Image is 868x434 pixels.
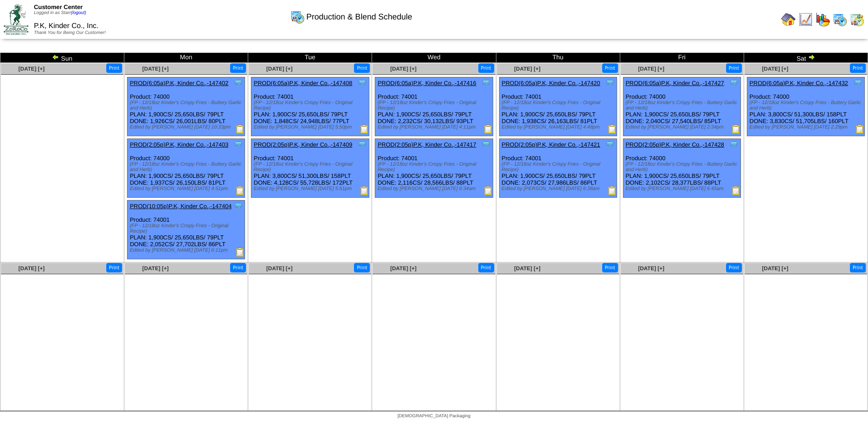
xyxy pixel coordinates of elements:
span: Production & Blend Schedule [307,12,412,22]
button: Print [726,63,742,73]
div: (FP - 12/18oz Kinder's Crispy Fries - Original Recipe) [254,100,368,111]
img: Tooltip [605,140,614,149]
img: calendarprod.gif [833,12,847,27]
button: Print [478,63,494,73]
a: PROD(10:05p)P.K, Kinder Co.,-147404 [130,203,231,210]
td: Tue [248,53,372,63]
a: [DATE] [+] [19,66,45,72]
td: Thu [496,53,620,63]
img: Tooltip [481,140,491,149]
img: Production Report [236,248,245,257]
div: Edited by [PERSON_NAME] [DATE] 2:29pm [750,124,864,130]
div: (FP - 12/18oz Kinder's Crispy Fries - Original Recipe) [502,100,617,111]
div: Product: 74000 PLAN: 1,900CS / 25,650LBS / 79PLT DONE: 1,937CS / 26,150LBS / 81PLT [127,139,245,198]
a: PROD(2:05p)P.K, Kinder Co.,-147417 [377,141,476,148]
img: Production Report [608,186,617,195]
a: [DATE] [+] [514,66,540,72]
span: [DEMOGRAPHIC_DATA] Packaging [397,414,470,419]
img: line_graph.gif [798,12,813,27]
div: Product: 74001 PLAN: 3,800CS / 51,300LBS / 158PLT DONE: 4,128CS / 55,728LBS / 172PLT [251,139,369,198]
div: Product: 74000 PLAN: 1,900CS / 25,650LBS / 79PLT DONE: 2,102CS / 28,377LBS / 88PLT [623,139,741,198]
div: Product: 74000 PLAN: 3,800CS / 51,300LBS / 158PLT DONE: 3,830CS / 51,705LBS / 160PLT [747,77,864,136]
a: [DATE] [+] [514,265,540,272]
div: (FP - 12/18oz Kinder's Crispy Fries - Buttery Garlic and Herb) [130,100,245,111]
div: Product: 74000 PLAN: 1,900CS / 25,650LBS / 79PLT DONE: 1,926CS / 26,001LBS / 80PLT [127,77,245,136]
a: [DATE] [+] [390,66,416,72]
div: Edited by [PERSON_NAME] [DATE] 2:34pm [626,124,741,130]
img: Tooltip [234,78,243,87]
img: graph.gif [816,12,830,27]
div: Product: 74001 PLAN: 1,900CS / 25,650LBS / 79PLT DONE: 2,052CS / 27,702LBS / 86PLT [127,200,245,259]
img: Production Report [608,124,617,134]
button: Print [602,63,618,73]
button: Print [354,63,370,73]
td: Mon [124,53,248,63]
img: Production Report [484,186,493,195]
button: Print [106,63,122,73]
span: P.K, Kinder Co., Inc. [34,22,99,30]
div: (FP - 12/18oz Kinder's Crispy Fries - Original Recipe) [377,162,492,172]
a: [DATE] [+] [266,265,292,272]
img: ZoRoCo_Logo(Green%26Foil)%20jpg.webp [4,4,28,34]
div: Edited by [PERSON_NAME] [DATE] 5:51pm [254,186,368,191]
img: calendarprod.gif [290,10,305,24]
a: PROD(2:05p)P.K, Kinder Co.,-147428 [626,141,724,148]
div: Edited by [PERSON_NAME] [DATE] 5:50pm [254,124,368,130]
button: Print [354,263,370,272]
a: [DATE] [+] [638,265,664,272]
a: [DATE] [+] [266,66,292,72]
span: [DATE] [+] [762,265,788,272]
button: Print [478,263,494,272]
div: Product: 74000 PLAN: 1,900CS / 25,650LBS / 79PLT DONE: 2,040CS / 27,540LBS / 85PLT [623,77,741,136]
div: Edited by [PERSON_NAME] [DATE] 10:33pm [130,124,245,130]
div: Product: 74001 PLAN: 1,900CS / 25,650LBS / 79PLT DONE: 2,073CS / 27,986LBS / 86PLT [499,139,617,198]
a: PROD(6:05a)P.K, Kinder Co.,-147416 [377,80,476,86]
img: Production Report [731,124,741,134]
td: Fri [620,53,744,63]
span: Thank You for Being Our Customer! [34,30,106,35]
img: arrowleft.gif [52,53,59,61]
a: [DATE] [+] [142,265,169,272]
div: Product: 74001 PLAN: 1,900CS / 25,650LBS / 79PLT DONE: 1,938CS / 26,163LBS / 81PLT [499,77,617,136]
img: Tooltip [605,78,614,87]
button: Print [230,63,246,73]
img: Tooltip [358,78,367,87]
div: (FP - 12/18oz Kinder's Crispy Fries - Buttery Garlic and Herb) [130,162,245,172]
a: PROD(2:05p)P.K, Kinder Co.,-147421 [502,141,600,148]
div: (FP - 12/18oz Kinder's Crispy Fries - Buttery Garlic and Herb) [626,100,741,111]
img: Production Report [360,186,369,195]
a: [DATE] [+] [19,265,45,272]
img: Tooltip [729,140,738,149]
img: Production Report [855,124,864,134]
a: PROD(6:05a)P.K, Kinder Co.,-147420 [502,80,600,86]
div: Product: 74001 PLAN: 1,900CS / 25,650LBS / 79PLT DONE: 1,848CS / 24,948LBS / 77PLT [251,77,369,136]
span: Customer Center [34,4,83,10]
td: Sun [0,53,124,63]
a: PROD(6:05a)P.K, Kinder Co.,-147402 [130,80,228,86]
a: [DATE] [+] [638,66,664,72]
div: (FP - 12/18oz Kinder's Crispy Fries - Original Recipe) [130,223,245,234]
button: Print [726,263,742,272]
a: [DATE] [+] [762,66,788,72]
td: Sat [744,53,868,63]
a: (logout) [71,10,86,15]
div: (FP - 12/18oz Kinder's Crispy Fries - Original Recipe) [502,162,617,172]
a: PROD(2:05p)P.K, Kinder Co.,-147403 [130,141,228,148]
div: Edited by [PERSON_NAME] [DATE] 6:38am [502,186,617,191]
img: Tooltip [234,201,243,210]
div: Edited by [PERSON_NAME] [DATE] 4:11pm [377,124,492,130]
button: Print [602,263,618,272]
a: [DATE] [+] [390,265,416,272]
div: (FP - 12/18oz Kinder's Crispy Fries - Buttery Garlic and Herb) [626,162,741,172]
img: home.gif [781,12,796,27]
a: PROD(6:05a)P.K, Kinder Co.,-147432 [750,80,848,86]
